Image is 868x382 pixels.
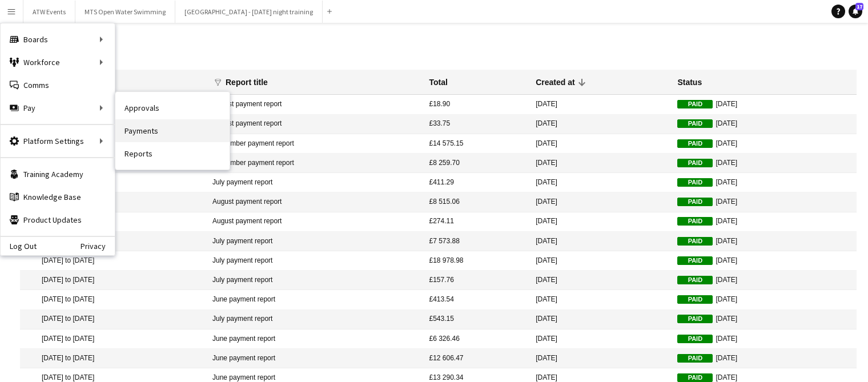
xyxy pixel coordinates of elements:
[672,115,857,134] mat-cell: [DATE]
[207,232,423,251] mat-cell: July payment report
[207,212,423,232] mat-cell: August payment report
[672,349,857,368] mat-cell: [DATE]
[530,95,672,114] mat-cell: [DATE]
[677,77,702,87] div: Status
[677,335,713,343] span: Paid
[207,329,423,349] mat-cell: June payment report
[672,310,857,329] mat-cell: [DATE]
[1,242,37,251] a: Log Out
[423,192,530,212] mat-cell: £8 515.06
[677,256,713,265] span: Paid
[672,290,857,309] mat-cell: [DATE]
[672,154,857,173] mat-cell: [DATE]
[536,77,585,87] div: Created at
[423,271,530,290] mat-cell: £157.76
[530,154,672,173] mat-cell: [DATE]
[1,163,115,186] a: Training Academy
[672,212,857,232] mat-cell: [DATE]
[677,178,713,187] span: Paid
[81,242,115,251] a: Privacy
[530,251,672,271] mat-cell: [DATE]
[677,139,713,148] span: Paid
[672,134,857,154] mat-cell: [DATE]
[530,290,672,309] mat-cell: [DATE]
[207,154,423,173] mat-cell: September payment report
[677,276,713,284] span: Paid
[677,100,713,108] span: Paid
[530,134,672,154] mat-cell: [DATE]
[207,310,423,329] mat-cell: July payment report
[672,251,857,271] mat-cell: [DATE]
[423,95,530,114] mat-cell: £18.90
[423,232,530,251] mat-cell: £7 573.88
[423,115,530,134] mat-cell: £33.75
[207,271,423,290] mat-cell: July payment report
[855,3,863,10] span: 17
[677,237,713,246] span: Paid
[207,290,423,309] mat-cell: June payment report
[115,96,230,119] a: Approvals
[423,154,530,173] mat-cell: £8 259.70
[429,77,447,87] div: Total
[207,349,423,368] mat-cell: June payment report
[20,329,207,349] mat-cell: [DATE] to [DATE]
[677,159,713,167] span: Paid
[677,295,713,304] span: Paid
[207,173,423,192] mat-cell: July payment report
[1,96,115,119] div: Pay
[677,373,713,382] span: Paid
[423,290,530,309] mat-cell: £413.54
[423,251,530,271] mat-cell: £18 978.98
[672,192,857,212] mat-cell: [DATE]
[677,315,713,323] span: Paid
[75,1,175,23] button: MTS Open Water Swimming
[530,212,672,232] mat-cell: [DATE]
[226,77,278,87] div: Report title
[20,349,207,368] mat-cell: [DATE] to [DATE]
[530,232,672,251] mat-cell: [DATE]
[1,28,115,51] div: Boards
[677,354,713,363] span: Paid
[423,173,530,192] mat-cell: £411.29
[423,310,530,329] mat-cell: £543.15
[226,77,268,87] div: Report title
[175,1,323,23] button: [GEOGRAPHIC_DATA] - [DATE] night training
[20,290,207,309] mat-cell: [DATE] to [DATE]
[23,1,75,23] button: ATW Events
[672,232,857,251] mat-cell: [DATE]
[530,349,672,368] mat-cell: [DATE]
[530,192,672,212] mat-cell: [DATE]
[207,251,423,271] mat-cell: July payment report
[677,119,713,128] span: Paid
[115,142,230,165] a: Reports
[207,192,423,212] mat-cell: August payment report
[530,329,672,349] mat-cell: [DATE]
[672,95,857,114] mat-cell: [DATE]
[20,310,207,329] mat-cell: [DATE] to [DATE]
[1,208,115,231] a: Product Updates
[530,173,672,192] mat-cell: [DATE]
[530,115,672,134] mat-cell: [DATE]
[672,271,857,290] mat-cell: [DATE]
[677,198,713,206] span: Paid
[207,134,423,154] mat-cell: September payment report
[207,95,423,114] mat-cell: August payment report
[530,271,672,290] mat-cell: [DATE]
[423,212,530,232] mat-cell: £274.11
[849,5,862,18] a: 17
[672,329,857,349] mat-cell: [DATE]
[115,119,230,142] a: Payments
[207,115,423,134] mat-cell: August payment report
[1,74,115,96] a: Comms
[536,77,574,87] div: Created at
[1,130,115,152] div: Platform Settings
[423,349,530,368] mat-cell: £12 606.47
[1,186,115,208] a: Knowledge Base
[677,217,713,226] span: Paid
[20,251,207,271] mat-cell: [DATE] to [DATE]
[423,329,530,349] mat-cell: £6 326.46
[672,173,857,192] mat-cell: [DATE]
[1,51,115,74] div: Workforce
[20,271,207,290] mat-cell: [DATE] to [DATE]
[423,134,530,154] mat-cell: £14 575.15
